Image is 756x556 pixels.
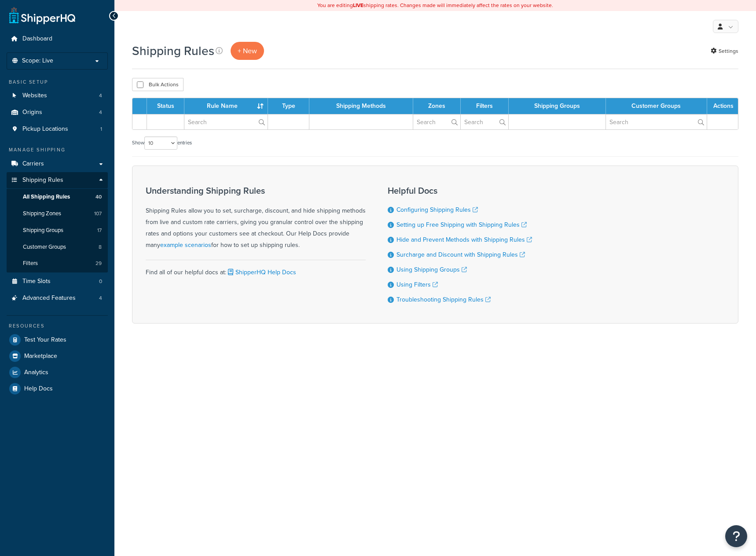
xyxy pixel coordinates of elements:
span: 0 [99,278,102,285]
span: Help Docs [24,385,53,393]
li: Origins [7,104,108,121]
span: Filters [23,260,38,267]
a: Using Shipping Groups [396,265,467,274]
a: ShipperHQ Help Docs [226,268,296,277]
li: All Shipping Rules [7,189,108,205]
th: Rule Name [184,98,268,114]
li: Customer Groups [7,239,108,255]
a: Shipping Zones 107 [7,206,108,222]
label: Show entries [132,136,192,150]
div: Shipping Rules allow you to set, surcharge, discount, and hide shipping methods from live and cus... [146,186,366,251]
a: Help Docs [7,381,108,397]
th: Shipping Groups [509,98,606,114]
a: Marketplace [7,348,108,364]
a: Hide and Prevent Methods with Shipping Rules [396,235,532,244]
li: Filters [7,255,108,272]
th: Zones [413,98,461,114]
span: Marketplace [24,353,57,360]
span: Shipping Groups [23,227,63,234]
a: All Shipping Rules 40 [7,189,108,205]
span: Test Your Rates [24,336,66,344]
select: Showentries [144,136,177,150]
b: LIVE [353,1,363,9]
span: Time Slots [22,278,51,285]
a: Setting up Free Shipping with Shipping Rules [396,220,527,229]
li: Advanced Features [7,290,108,306]
a: Origins 4 [7,104,108,121]
li: Shipping Groups [7,222,108,239]
a: Customer Groups 8 [7,239,108,255]
input: Search [413,114,460,129]
a: Troubleshooting Shipping Rules [396,295,491,304]
span: Shipping Rules [22,177,63,184]
span: 40 [95,193,102,201]
a: Shipping Rules [7,172,108,188]
h3: Helpful Docs [388,186,532,195]
a: Test Your Rates [7,332,108,348]
a: Advanced Features 4 [7,290,108,306]
a: Using Filters [396,280,438,289]
a: Pickup Locations 1 [7,121,108,137]
a: Time Slots 0 [7,273,108,290]
li: Time Slots [7,273,108,290]
span: 1 [100,125,102,133]
h3: Understanding Shipping Rules [146,186,366,195]
span: Scope: Live [22,57,53,65]
span: 107 [94,210,102,217]
input: Search [606,114,707,129]
span: Customer Groups [23,243,66,251]
h1: Shipping Rules [132,42,214,59]
span: Carriers [22,160,44,168]
span: All Shipping Rules [23,193,70,201]
span: Analytics [24,369,48,376]
li: Shipping Zones [7,206,108,222]
button: Open Resource Center [725,525,747,547]
a: Dashboard [7,31,108,47]
span: Shipping Zones [23,210,61,217]
p: + New [231,42,264,60]
span: Dashboard [22,35,52,43]
li: Websites [7,88,108,104]
a: Analytics [7,365,108,380]
input: Search [184,114,268,129]
th: Customer Groups [606,98,707,114]
span: 8 [99,243,102,251]
th: Actions [707,98,738,114]
span: 29 [95,260,102,267]
li: Pickup Locations [7,121,108,137]
span: Pickup Locations [22,125,68,133]
span: Origins [22,109,42,116]
a: ShipperHQ Home [9,7,75,24]
th: Shipping Methods [309,98,413,114]
span: 4 [99,109,102,116]
span: Websites [22,92,47,99]
a: example scenarios [160,240,211,250]
div: Find all of our helpful docs at: [146,260,366,278]
th: Status [147,98,184,114]
a: Websites 4 [7,88,108,104]
a: Settings [711,45,738,57]
a: Shipping Groups 17 [7,222,108,239]
a: Surcharge and Discount with Shipping Rules [396,250,525,259]
div: Resources [7,322,108,330]
div: Manage Shipping [7,146,108,154]
span: 17 [97,227,102,234]
th: Filters [461,98,508,114]
button: Bulk Actions [132,78,183,91]
a: Filters 29 [7,255,108,272]
th: Type [268,98,309,114]
span: 4 [99,295,102,302]
div: Basic Setup [7,78,108,86]
a: Carriers [7,156,108,172]
li: Shipping Rules [7,172,108,272]
a: Configuring Shipping Rules [396,205,478,214]
span: Advanced Features [22,295,76,302]
span: 4 [99,92,102,99]
input: Search [461,114,508,129]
